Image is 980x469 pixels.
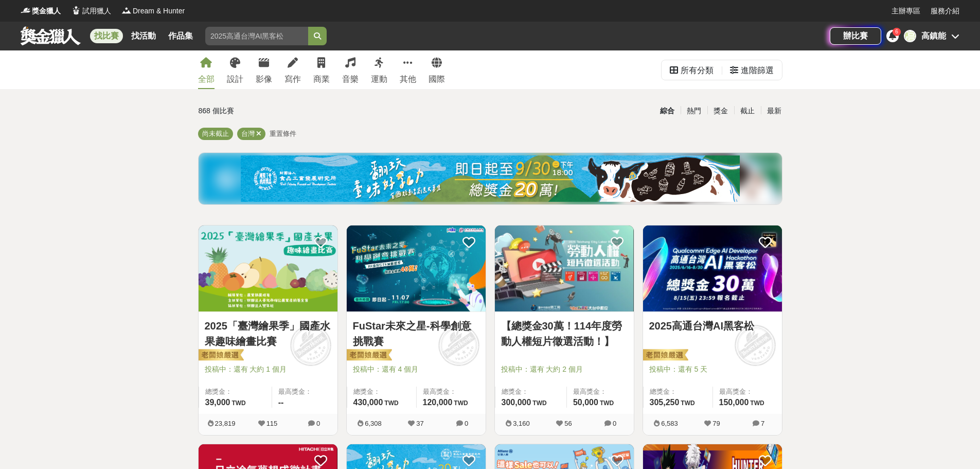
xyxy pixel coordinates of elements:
a: 國際 [429,50,445,89]
span: 37 [416,420,423,427]
a: Cover Image [347,225,486,312]
input: 2025高通台灣AI黑客松 [205,27,308,45]
a: Logo獎金獵人 [21,6,61,16]
span: 6 [895,29,898,34]
span: 39,000 [205,398,230,407]
div: 熱門 [681,102,707,120]
span: TWD [532,399,546,407]
a: 服務介紹 [931,6,959,16]
span: 120,000 [423,398,453,407]
div: 其他 [400,73,416,85]
span: 56 [564,420,572,427]
span: 0 [465,420,468,427]
span: 尚未截止 [202,130,229,137]
a: 2025「臺灣繪果季」國產水果趣味繪畫比賽 [205,318,331,349]
a: Cover Image [199,225,337,312]
span: 50,000 [573,398,598,407]
span: 150,000 [719,398,749,407]
a: 找活動 [127,29,160,43]
span: 最高獎金： [719,387,776,397]
span: 79 [712,420,720,427]
span: TWD [454,399,468,407]
span: TWD [231,399,245,407]
span: 總獎金： [353,387,410,397]
img: Cover Image [643,225,782,311]
div: 寫作 [284,73,301,85]
img: 老闆娘嚴選 [641,349,688,363]
a: FuStar未來之星-科學創意挑戰賽 [353,318,479,349]
div: 所有分類 [681,60,714,81]
span: 投稿中：還有 大約 1 個月 [205,364,331,375]
div: 國際 [429,73,445,85]
div: 全部 [198,73,215,85]
span: 總獎金： [502,387,560,397]
a: 主辦專區 [892,6,920,16]
img: Logo [71,5,81,15]
span: 投稿中：還有 大約 2 個月 [501,364,628,375]
div: 868 個比賽 [199,102,393,120]
span: -- [278,398,284,407]
a: 音樂 [342,50,359,89]
a: LogoDream & Hunter [121,6,185,16]
a: 寫作 [284,50,301,89]
a: 辦比賽 [830,27,881,45]
span: 投稿中：還有 4 個月 [353,364,479,375]
div: 最新 [761,102,788,120]
span: 總獎金： [650,387,706,397]
a: Cover Image [495,225,634,312]
span: 3,160 [513,420,530,427]
img: Logo [21,5,31,15]
span: TWD [750,399,764,407]
div: 商業 [313,73,330,85]
img: Cover Image [199,225,337,311]
div: 高鎮能 [921,30,946,42]
a: Logo試用獵人 [71,6,111,16]
span: Dream & Hunter [133,6,185,16]
span: 115 [266,420,278,427]
div: 設計 [227,73,243,85]
span: 總獎金： [205,387,265,397]
div: 截止 [734,102,761,120]
span: 0 [613,420,616,427]
div: 獎金 [707,102,734,120]
span: 7 [761,420,764,427]
a: 設計 [227,50,243,89]
span: 最高獎金： [423,387,479,397]
span: 獎金獵人 [32,6,61,16]
a: 找比賽 [90,29,123,43]
span: 0 [316,420,320,427]
a: 全部 [198,50,215,89]
a: 作品集 [164,29,197,43]
a: 運動 [371,50,387,89]
div: 運動 [371,73,387,85]
img: Cover Image [495,225,634,311]
a: 影像 [256,50,272,89]
a: 2025高通台灣AI黑客松 [649,318,776,334]
span: 台灣 [241,130,255,137]
a: 【總獎金30萬！114年度勞動人權短片徵選活動！】 [501,318,628,349]
span: TWD [600,399,614,407]
span: 300,000 [502,398,531,407]
div: 影像 [256,73,272,85]
div: 綜合 [654,102,681,120]
img: bbde9c48-f993-4d71-8b4e-c9f335f69c12.jpg [241,155,740,202]
img: Logo [121,5,132,15]
span: 6,583 [661,420,678,427]
img: 老闆娘嚴選 [197,349,244,363]
span: TWD [384,399,398,407]
a: Cover Image [643,225,782,312]
span: 305,250 [650,398,680,407]
span: 最高獎金： [573,387,628,397]
a: 其他 [400,50,416,89]
a: 商業 [313,50,330,89]
span: 最高獎金： [278,387,331,397]
span: 6,308 [365,420,382,427]
div: 音樂 [342,73,359,85]
span: 試用獵人 [82,6,111,16]
span: 23,819 [215,420,236,427]
div: 高 [904,30,916,42]
img: Cover Image [347,225,486,311]
span: 430,000 [353,398,383,407]
span: TWD [681,399,694,407]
